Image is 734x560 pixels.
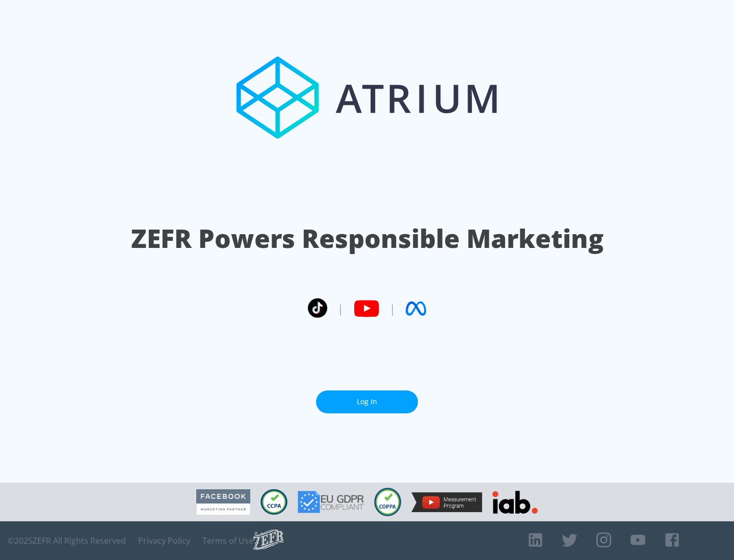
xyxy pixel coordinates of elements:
img: COPPA Compliant [374,488,401,516]
h1: ZEFR Powers Responsible Marketing [131,221,604,256]
span: | [389,301,396,316]
img: GDPR Compliant [298,491,364,513]
img: CCPA Compliant [260,489,287,515]
img: IAB [492,491,538,514]
a: Privacy Policy [138,536,190,546]
img: YouTube Measurement Program [411,492,482,512]
a: Log In [316,390,418,413]
img: Facebook Marketing Partner [196,489,250,515]
span: © 2025 ZEFR All Rights Reserved [8,536,126,546]
a: Terms of Use [202,536,253,546]
span: | [337,301,344,316]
